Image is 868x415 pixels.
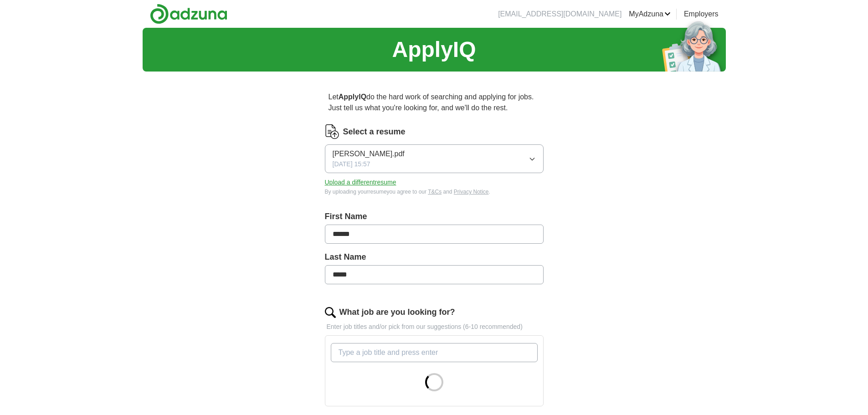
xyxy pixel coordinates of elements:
label: First Name [325,210,544,223]
div: By uploading your resume you agree to our and . [325,188,544,196]
a: T&Cs [428,189,442,195]
p: Enter job titles and/or pick from our suggestions (6-10 recommended) [325,322,544,332]
label: Select a resume [343,126,406,138]
strong: ApplyIQ [339,93,366,101]
p: Let do the hard work of searching and applying for jobs. Just tell us what you're looking for, an... [325,88,544,117]
label: What job are you looking for? [339,306,455,318]
a: Employers [684,9,719,20]
img: Adzuna logo [150,4,227,24]
button: Upload a differentresume [325,178,396,187]
a: MyAdzuna [629,9,671,20]
img: CV Icon [325,124,339,139]
span: [DATE] 15:57 [333,159,370,169]
li: [EMAIL_ADDRESS][DOMAIN_NAME] [498,9,621,20]
button: [PERSON_NAME].pdf[DATE] 15:57 [325,144,544,173]
h1: ApplyIQ [392,33,476,66]
a: Privacy Notice [454,189,489,195]
input: Type a job title and press enter [331,343,538,362]
label: Last Name [325,251,544,263]
span: [PERSON_NAME].pdf [333,149,405,159]
img: search.png [325,307,336,318]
